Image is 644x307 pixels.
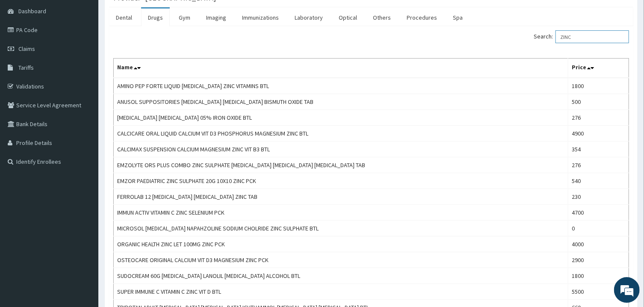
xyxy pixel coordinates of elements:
[114,268,568,284] td: SUDOCREAM 60G [MEDICAL_DATA] LANOLIL [MEDICAL_DATA] ALCOHOL BTL
[18,64,34,71] span: Tariffs
[114,189,568,205] td: FERROLAB 12 [MEDICAL_DATA] [MEDICAL_DATA] ZINC TAB
[114,78,568,94] td: AMINO PEP FORTE LIQUID [MEDICAL_DATA] ZINC VITAMINS BTL
[50,96,118,183] span: We're online!
[568,126,629,142] td: 4900
[4,211,163,241] textarea: Type your message and hit 'Enter'
[288,9,330,27] a: Laboratory
[568,157,629,173] td: 276
[568,205,629,221] td: 4700
[114,205,568,221] td: IMMUN ACTIV VITAMIN C ZINC SELENIUM PCK
[18,7,46,15] span: Dashboard
[400,9,444,27] a: Procedures
[568,221,629,236] td: 0
[140,4,161,25] div: Minimize live chat window
[568,142,629,157] td: 354
[114,221,568,236] td: MICROSOL [MEDICAL_DATA] NAPAHZOLINE SODIUM CHOLRIDE ZINC SULPHATE BTL
[114,126,568,142] td: CALCICARE ORAL LIQUID CALCIUM VIT D3 PHOSPHORUS MAGNESIUM ZINC BTL
[44,48,144,59] div: Chat with us now
[555,30,629,43] input: Search:
[16,43,35,64] img: d_794563401_company_1708531726252_794563401
[114,284,568,300] td: SUPER IMMUNE C VITAMIN C ZINC VIT D BTL
[568,78,629,94] td: 1800
[568,252,629,268] td: 2900
[199,9,233,27] a: Imaging
[18,45,35,53] span: Claims
[568,173,629,189] td: 540
[332,9,364,27] a: Optical
[568,94,629,110] td: 500
[446,9,470,27] a: Spa
[366,9,398,27] a: Others
[568,59,629,78] th: Price
[114,142,568,157] td: CALCIMAX SUSPENSION CALCIUM MAGNESIUM ZINC VIT B3 BTL
[114,157,568,173] td: EMZOLYTE ORS PLUS COMBO ZINC SULPHATE [MEDICAL_DATA] [MEDICAL_DATA] [MEDICAL_DATA] TAB
[114,94,568,110] td: ANUSOL SUPPOSITORIES [MEDICAL_DATA] [MEDICAL_DATA] BISMUTH OXIDE TAB
[109,9,139,27] a: Dental
[114,173,568,189] td: EMZOR PAEDIATRIC ZINC SULPHATE 20G 10X10 ZINC PCK
[114,252,568,268] td: OSTEOCARE ORIGINAL CALCIUM VIT D3 MAGNESIUM ZINC PCK
[235,9,286,27] a: Immunizations
[568,110,629,126] td: 276
[568,189,629,205] td: 230
[114,110,568,126] td: [MEDICAL_DATA] [MEDICAL_DATA] 05% IRON OXIDE BTL
[172,9,197,27] a: Gym
[114,59,568,78] th: Name
[534,30,629,43] label: Search:
[141,9,170,27] a: Drugs
[568,268,629,284] td: 1800
[568,236,629,252] td: 4000
[114,236,568,252] td: ORGANIC HEALTH ZINC LET 100MG ZINC PCK
[568,284,629,300] td: 5500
